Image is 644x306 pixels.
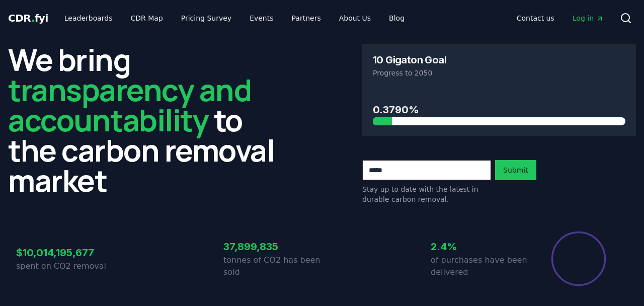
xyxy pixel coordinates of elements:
[173,9,239,27] a: Pricing Survey
[373,102,625,117] h3: 0.3790%
[8,69,251,140] span: transparency and accountability
[431,254,529,278] p: of purchases have been delivered
[331,9,379,27] a: About Us
[509,9,612,27] nav: Main
[8,12,48,24] span: CDR fyi
[565,9,612,27] a: Log in
[381,9,413,27] a: Blog
[373,68,625,78] p: Progress to 2050
[123,9,171,27] a: CDR Map
[362,184,491,204] p: Stay up to date with the latest in durable carbon removal.
[56,9,121,27] a: Leaderboards
[242,9,281,27] a: Events
[223,239,322,254] h3: 37,899,835
[284,9,329,27] a: Partners
[16,245,115,260] h3: $10,014,195,677
[373,55,446,65] h3: 10 Gigaton Goal
[550,231,607,287] div: Percentage of sales delivered
[573,13,604,23] span: Log in
[8,11,48,25] a: CDR.fyi
[495,160,536,180] button: Submit
[31,12,35,24] span: .
[8,44,282,195] h2: We bring to the carbon removal market
[223,254,322,278] p: tonnes of CO2 has been sold
[56,9,413,27] nav: Main
[509,9,562,27] a: Contact us
[431,239,529,254] h3: 2.4%
[16,260,115,272] p: spent on CO2 removal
